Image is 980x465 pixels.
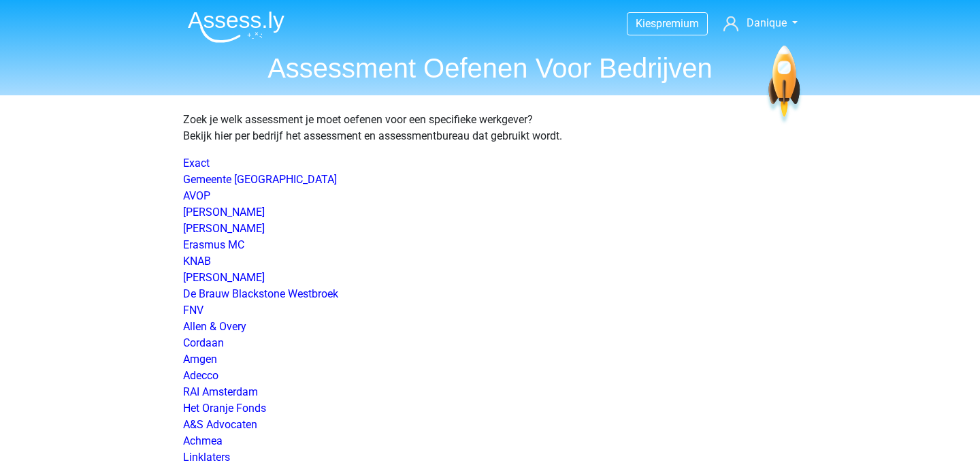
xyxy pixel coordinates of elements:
[183,385,258,398] a: RAI Amsterdam
[183,353,217,366] a: Amgen
[183,287,338,300] a: De Brauw Blackstone Westbroek
[183,112,797,144] p: Zoek je welk assessment je moet oefenen voor een specifieke werkgever? Bekijk hier per bedrijf he...
[183,222,265,235] a: [PERSON_NAME]
[627,14,707,33] a: Kiespremium
[183,336,224,349] a: Cordaan
[636,17,656,30] span: Kies
[766,46,803,125] img: spaceship.7d73109d6933.svg
[188,11,284,43] img: Assessly
[183,206,265,219] a: [PERSON_NAME]
[183,157,210,170] a: Exact
[183,173,337,186] a: Gemeente [GEOGRAPHIC_DATA]
[183,451,230,464] a: Linklaters
[183,189,210,202] a: AVOP
[718,15,803,31] a: Danique
[183,255,211,268] a: KNAB
[183,369,218,382] a: Adecco
[183,320,246,333] a: Allen & Overy
[183,402,266,415] a: Het Oranje Fonds
[656,17,699,30] span: premium
[183,271,265,284] a: [PERSON_NAME]
[177,52,803,84] h1: Assessment Oefenen Voor Bedrijven
[747,16,787,29] span: Danique
[183,434,223,447] a: Achmea
[183,418,257,431] a: A&S Advocaten
[183,304,203,317] a: FNV
[183,238,244,251] a: Erasmus MC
